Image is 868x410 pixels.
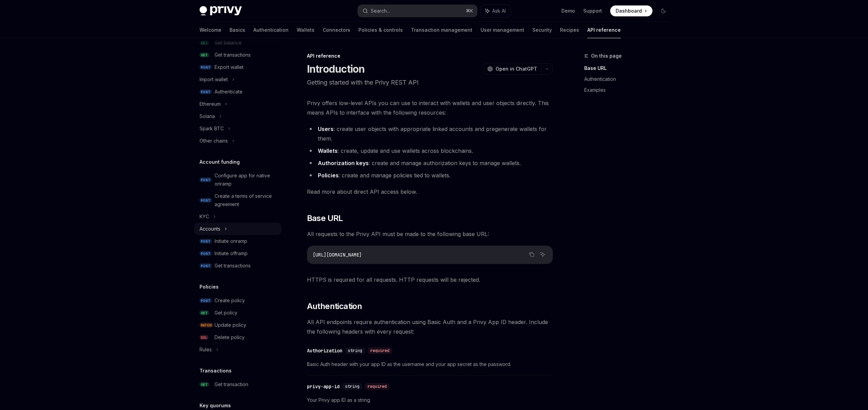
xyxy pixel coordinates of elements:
strong: Policies [318,172,339,179]
div: Ethereum [200,100,221,108]
div: Initiate onramp [215,237,247,245]
a: Welcome [200,22,221,38]
span: Your Privy app ID as a string. [307,396,553,404]
div: Export wallet [215,63,244,71]
img: dark logo [200,6,242,16]
span: HTTPS is required for all requests. HTTP requests will be rejected. [307,275,553,284]
p: Getting started with the Privy REST API [307,78,553,87]
span: POST [200,177,212,182]
span: POST [200,89,212,94]
button: Search...⌘K [358,5,477,17]
a: User management [481,22,524,38]
h1: Introduction [307,63,365,75]
h5: Account funding [200,158,240,166]
span: Open in ChatGPT [496,65,537,72]
strong: Authorization keys [318,160,369,166]
a: Recipes [560,22,579,38]
div: Accounts [200,225,220,233]
button: Copy the contents from the code block [527,250,536,259]
button: Ask AI [538,250,547,259]
div: Spark BTC [200,125,224,133]
a: Transaction management [411,22,472,38]
div: required [365,383,389,390]
div: Authorization [307,347,342,354]
span: GET [200,310,209,316]
a: Policies & controls [358,22,403,38]
div: privy-app-id [307,383,340,390]
span: Base URL [307,213,343,224]
span: string [345,384,359,389]
span: [URL][DOMAIN_NAME] [313,252,362,258]
span: POST [200,263,212,268]
span: DEL [200,335,208,340]
strong: Users [318,126,334,132]
a: Base URL [584,63,674,74]
span: GET [200,53,209,58]
button: Toggle dark mode [658,5,669,16]
span: string [348,348,362,353]
span: ⌘ K [466,8,473,14]
span: POST [200,65,212,70]
a: Authentication [253,22,289,38]
a: POSTGet transactions [194,260,281,272]
a: Authentication [584,74,674,85]
span: Authentication [307,301,362,312]
div: Get transactions [215,262,251,270]
span: POST [200,239,212,244]
a: Examples [584,85,674,96]
span: PATCH [200,323,213,328]
a: POSTConfigure app for native onramp [194,170,281,190]
a: Support [583,8,602,14]
a: DELDelete policy [194,331,281,343]
li: : create and manage policies tied to wallets. [307,171,553,180]
div: Authenticate [215,88,242,96]
a: Security [532,22,552,38]
a: GETGet policy [194,307,281,319]
span: All API endpoints require authentication using Basic Auth and a Privy App ID header. Include the ... [307,317,553,336]
a: POSTExport wallet [194,61,281,73]
a: POSTAuthenticate [194,86,281,98]
div: Create policy [215,296,245,305]
div: Other chains [200,137,228,145]
a: API reference [587,22,621,38]
div: KYC [200,213,209,221]
span: On this page [591,52,622,60]
div: Create a terms of service agreement [215,192,277,208]
div: Update policy [215,321,246,329]
span: Read more about direct API access below. [307,187,553,196]
strong: Wallets [318,147,338,154]
div: Delete policy [215,333,245,341]
h5: Transactions [200,367,232,375]
div: Get policy [215,309,237,317]
div: Initiate offramp [215,249,248,258]
span: POST [200,251,212,256]
a: GETGet transaction [194,378,281,391]
a: Dashboard [610,5,652,16]
div: Import wallet [200,75,228,84]
div: API reference [307,53,553,59]
a: POSTInitiate onramp [194,235,281,247]
span: POST [200,298,212,303]
a: PATCHUpdate policy [194,319,281,331]
span: GET [200,382,209,387]
span: Ask AI [492,8,506,14]
a: Demo [561,8,575,14]
div: Get transaction [215,380,248,389]
div: Configure app for native onramp [215,172,277,188]
a: Wallets [297,22,314,38]
h5: Key quorums [200,401,231,410]
h5: Policies [200,283,219,291]
a: POSTCreate a terms of service agreement [194,190,281,210]
div: Rules [200,346,212,354]
span: All requests to the Privy API must be made to the following base URL: [307,229,553,239]
div: Search... [371,7,390,15]
div: Solana [200,112,215,120]
button: Open in ChatGPT [483,63,541,75]
li: : create, update and use wallets across blockchains. [307,146,553,156]
span: Basic Auth header with your app ID as the username and your app secret as the password. [307,360,553,368]
div: required [368,347,392,354]
a: POSTCreate policy [194,294,281,307]
a: Connectors [323,22,350,38]
li: : create user objects with appropriate linked accounts and pregenerate wallets for them. [307,124,553,143]
button: Ask AI [481,5,511,17]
